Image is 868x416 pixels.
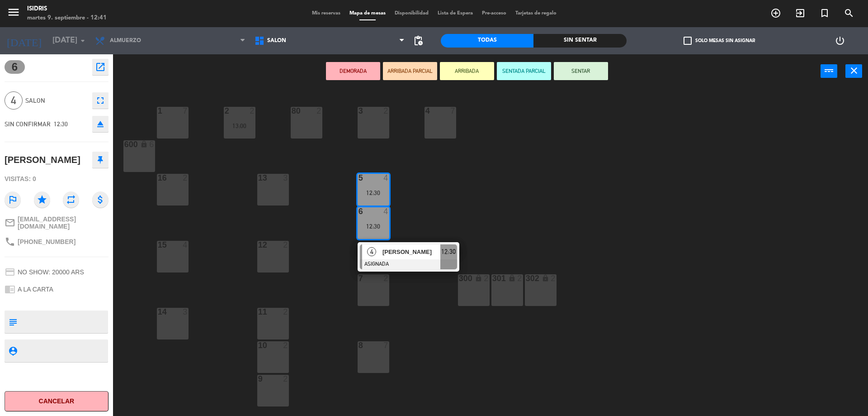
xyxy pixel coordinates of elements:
button: menu [7,5,20,22]
i: attach_money [92,191,108,208]
div: 2 [551,274,556,282]
label: Solo mesas sin asignar [684,37,755,45]
i: lock [140,140,148,148]
div: 15 [158,241,158,249]
div: 4 [183,241,188,249]
span: Mapa de mesas [345,11,390,16]
i: lock [542,274,549,282]
i: mail_outline [5,217,15,228]
div: 13 [258,174,259,182]
span: [PHONE_NUMBER] [18,238,75,245]
div: 2 [383,107,389,115]
div: 12 [258,241,259,249]
div: 1 [158,107,158,115]
span: [PERSON_NAME] [382,247,440,257]
div: 9 [258,375,259,383]
div: 3 [183,308,188,316]
div: 2 [283,341,288,349]
a: mail_outline[EMAIL_ADDRESS][DOMAIN_NAME] [5,215,108,230]
div: 6 [149,140,155,148]
span: 4 [367,247,376,256]
div: 3 [283,174,288,182]
div: 2 [250,107,255,115]
i: power_settings_new [835,35,845,46]
span: NO SHOW: 20000 ARS [18,268,84,276]
div: 10 [258,341,259,349]
button: power_input [821,64,837,78]
i: repeat [63,191,79,208]
i: menu [7,5,20,19]
div: isidris [27,5,107,14]
div: martes 9. septiembre - 12:41 [27,14,107,23]
span: 12:30 [441,246,456,257]
span: Pre-acceso [477,11,511,16]
span: SALON [267,38,286,44]
i: subject [8,317,18,327]
button: DEMORADA [326,62,380,80]
i: close [849,65,859,76]
div: 4 [383,174,389,182]
span: Mis reservas [307,11,345,16]
i: arrow_drop_down [77,35,88,46]
i: open_in_new [95,62,106,72]
button: fullscreen [92,92,108,109]
i: lock [475,274,482,282]
i: eject [95,119,106,129]
span: SALON [25,96,88,106]
i: phone [5,236,15,247]
i: add_circle_outline [770,8,781,19]
div: 2 [316,107,322,115]
div: 11 [258,308,259,316]
i: person_pin [8,346,18,356]
div: Sin sentar [533,34,626,48]
button: Cancelar [5,391,108,411]
i: star [34,191,50,208]
div: 2 [183,174,188,182]
div: 301 [492,274,493,282]
span: Almuerzo [110,38,141,44]
button: ARRIBADA [440,62,494,80]
div: 12:30 [358,190,389,196]
div: Todas [441,34,533,48]
span: 4 [5,91,23,110]
button: ARRIBADA PARCIAL [383,62,437,80]
div: 2 [484,274,489,282]
span: pending_actions [413,35,424,46]
div: 12:30 [358,223,389,230]
span: Tarjetas de regalo [511,11,561,16]
i: power_input [824,65,835,76]
i: chrome_reader_mode [5,284,15,295]
i: lock [508,274,516,282]
button: eject [92,116,108,132]
div: 16 [158,174,158,182]
div: 7 [383,341,389,349]
i: fullscreen [95,95,106,106]
i: exit_to_app [795,8,806,19]
button: SENTAR [554,62,608,80]
div: 2 [225,107,225,115]
div: [PERSON_NAME] [5,153,80,167]
i: turned_in_not [819,8,830,19]
div: Visitas: 0 [5,171,108,187]
div: 7 [183,107,188,115]
span: A LA CARTA [18,286,53,293]
div: 600 [124,140,125,148]
div: 2 [517,274,523,282]
i: credit_card [5,267,15,277]
span: [EMAIL_ADDRESS][DOMAIN_NAME] [18,215,108,230]
div: 80 [292,107,292,115]
i: outlined_flag [5,191,21,208]
button: close [845,64,862,78]
span: check_box_outline_blank [684,37,692,45]
div: 4 [425,107,426,115]
span: Disponibilidad [390,11,433,16]
div: 4 [383,207,389,215]
div: 7 [450,107,456,115]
